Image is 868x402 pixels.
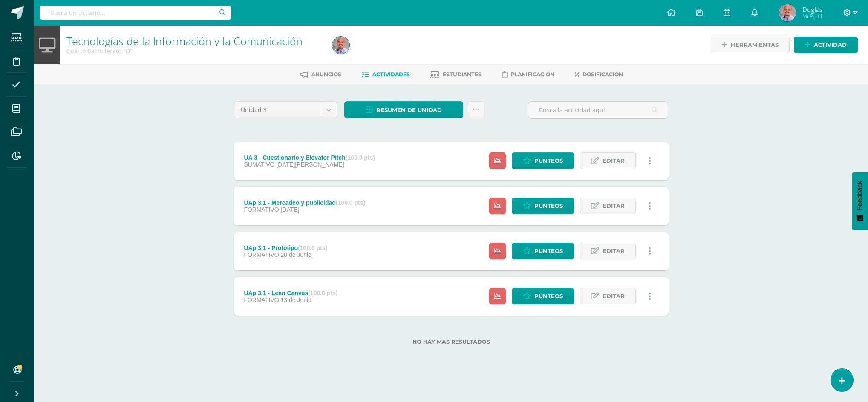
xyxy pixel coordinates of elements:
[362,68,410,81] a: Actividades
[502,68,554,81] a: Planificación
[512,288,574,304] a: Punteos
[234,339,669,345] label: No hay más resultados
[66,47,322,55] div: Cuarto Bachillerato 'D'
[244,154,375,161] div: UA 3 - Cuestionario y Elevator Pitch
[430,68,482,81] a: Estudiantes
[856,181,864,210] span: Feedback
[332,37,349,54] img: 303f0dfdc36eeea024f29b2ae9d0f183.png
[244,206,279,213] span: FORMATIVO
[511,71,554,78] span: Planificación
[234,102,337,118] a: Unidad 3
[376,102,442,118] span: Resumen de unidad
[300,68,341,81] a: Anuncios
[852,172,868,230] button: Feedback - Mostrar encuesta
[66,34,303,48] a: Tecnologías de la Información y la Comunicación
[731,37,779,53] span: Herramientas
[244,161,274,168] span: SUMATIVO
[280,206,299,213] span: [DATE]
[534,243,563,259] span: Punteos
[512,243,574,259] a: Punteos
[336,199,365,206] strong: (100.0 pts)
[66,35,322,47] h1: Tecnologías de la Información y la Comunicación
[372,71,410,78] span: Actividades
[534,288,563,304] span: Punteos
[794,37,858,53] a: Actividad
[603,198,625,214] span: Editar
[603,153,625,169] span: Editar
[575,68,623,81] a: Dosificación
[241,102,314,118] span: Unidad 3
[298,244,327,251] strong: (100.0 pts)
[443,71,482,78] span: Estudiantes
[512,152,574,169] a: Punteos
[244,290,337,296] div: UAp 3.1 - Lean Canvas
[40,6,231,20] input: Busca un usuario...
[244,199,365,206] div: UAp 3.1 - Mercadeo y publicidad
[779,4,796,21] img: 303f0dfdc36eeea024f29b2ae9d0f183.png
[244,251,279,258] span: FORMATIVO
[244,296,279,303] span: FORMATIVO
[583,71,623,78] span: Dosificación
[802,13,822,20] span: Mi Perfil
[814,37,847,53] span: Actividad
[603,243,625,259] span: Editar
[280,251,311,258] span: 20 de Junio
[344,101,463,118] a: Resumen de unidad
[346,154,375,161] strong: (100.0 pts)
[311,71,341,78] span: Anuncios
[280,296,311,303] span: 13 de Junio
[711,37,790,53] a: Herramientas
[534,153,563,169] span: Punteos
[276,161,344,168] span: [DATE][PERSON_NAME]
[244,244,327,251] div: UAp 3.1 - Prototipo
[512,198,574,214] a: Punteos
[603,288,625,304] span: Editar
[534,198,563,214] span: Punteos
[528,102,668,118] input: Busca la actividad aquí...
[308,290,337,296] strong: (100.0 pts)
[802,5,822,14] span: Duglas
